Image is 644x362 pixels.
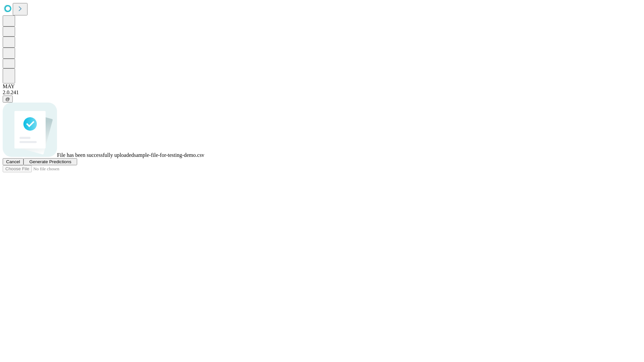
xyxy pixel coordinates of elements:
div: MAY [3,83,641,89]
button: Cancel [3,158,23,165]
div: 2.0.241 [3,89,641,96]
button: Generate Predictions [23,158,77,165]
button: @ [3,96,13,103]
span: Generate Predictions [29,159,71,164]
span: Cancel [6,159,20,164]
span: @ [5,97,10,102]
span: sample-file-for-testing-demo.csv [134,152,204,158]
span: File has been successfully uploaded [57,152,134,158]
